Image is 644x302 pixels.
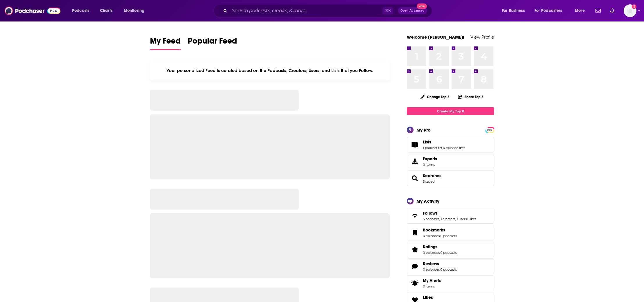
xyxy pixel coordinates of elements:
span: Searches [407,170,494,186]
a: 0 episodes [423,251,440,255]
span: , [440,251,440,255]
a: Ratings [409,245,421,254]
svg: Add a profile image [632,4,636,9]
button: Change Top 8 [417,93,453,100]
span: , [439,217,440,221]
button: open menu [571,6,592,15]
a: Bookmarks [409,229,421,237]
input: Search podcasts, credits, & more... [230,6,382,15]
button: Show profile menu [624,4,636,17]
a: Follows [409,212,421,220]
button: open menu [531,6,571,15]
a: 3 saved [423,179,434,184]
span: Reviews [407,258,494,274]
span: More [575,7,585,15]
span: , [455,217,456,221]
span: Monitoring [124,7,144,15]
a: Show notifications dropdown [608,6,617,16]
a: Likes [423,295,447,300]
span: Likes [423,295,433,300]
a: 0 podcasts [440,234,457,238]
a: My Feed [150,36,181,50]
a: Ratings [423,244,457,249]
span: ⌘ K [382,7,393,15]
span: My Feed [150,36,181,49]
div: My Pro [416,127,431,133]
button: Open AdvancedNew [398,7,427,14]
span: Podcasts [72,7,89,15]
a: Popular Feed [188,36,237,50]
span: Lists [423,139,431,145]
a: Show notifications dropdown [593,6,603,16]
span: For Business [502,7,525,15]
button: open menu [498,6,532,15]
span: Bookmarks [407,225,494,240]
a: Exports [407,154,494,169]
a: 0 creators [440,217,455,221]
div: Search podcasts, credits, & more... [219,4,438,17]
a: My Alerts [407,275,494,291]
a: Lists [409,141,421,149]
a: 0 users [456,217,467,221]
a: View Profile [471,34,494,40]
span: For Podcasters [534,7,562,15]
a: Searches [409,174,421,182]
button: open menu [120,6,152,15]
span: Follows [423,211,438,216]
a: 0 episodes [423,267,440,272]
a: Bookmarks [423,227,457,233]
span: Open Advanced [400,9,425,12]
span: New [417,3,427,9]
a: 0 lists [467,217,476,221]
span: , [440,234,440,238]
a: 0 podcasts [440,267,457,272]
span: Popular Feed [188,36,237,49]
a: Follows [423,211,476,216]
span: , [440,267,440,272]
span: My Alerts [423,278,441,283]
img: User Profile [624,4,636,17]
a: 0 podcasts [440,251,457,255]
span: Exports [409,157,421,166]
div: Your personalized Feed is curated based on the Podcasts, Creators, Users, and Lists that you Follow. [150,61,390,80]
span: , [442,146,443,150]
span: Ratings [407,242,494,257]
a: Reviews [423,261,457,266]
span: Charts [100,7,112,15]
span: 0 items [423,284,441,288]
span: , [467,217,467,221]
a: PRO [486,127,493,132]
span: My Alerts [409,279,421,287]
a: Reviews [409,262,421,270]
a: Lists [423,139,465,145]
span: Follows [407,208,494,224]
span: Lists [407,137,494,152]
a: 1 podcast list [423,146,442,150]
a: Welcome [PERSON_NAME]! [407,34,464,40]
a: Charts [96,6,116,15]
a: 5 podcasts [423,217,439,221]
span: Logged in as TeszlerPR [624,4,636,17]
a: 0 episode lists [443,146,465,150]
div: My Activity [416,198,439,204]
span: 0 items [423,163,437,167]
button: Share Top 8 [458,91,484,103]
span: Bookmarks [423,227,445,233]
span: Exports [423,156,437,161]
a: Searches [423,173,441,178]
img: Podchaser - Follow, Share and Rate Podcasts [5,5,60,16]
span: Ratings [423,244,437,249]
a: 0 episodes [423,234,440,238]
button: open menu [68,6,97,15]
span: Reviews [423,261,439,266]
a: Create My Top 8 [407,107,494,115]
